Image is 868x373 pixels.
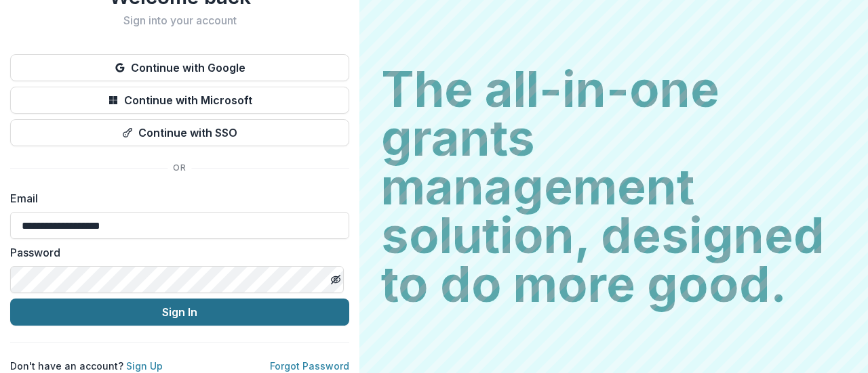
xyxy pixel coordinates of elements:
[10,190,341,206] label: Email
[126,360,163,372] a: Sign Up
[10,244,341,261] label: Password
[10,119,349,146] button: Continue with SSO
[10,359,163,373] p: Don't have an account?
[10,299,349,326] button: Sign In
[10,87,349,114] button: Continue with Microsoft
[270,360,349,372] a: Forgot Password
[10,54,349,81] button: Continue with Google
[325,269,347,290] button: Toggle password visibility
[10,14,349,27] h2: Sign into your account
